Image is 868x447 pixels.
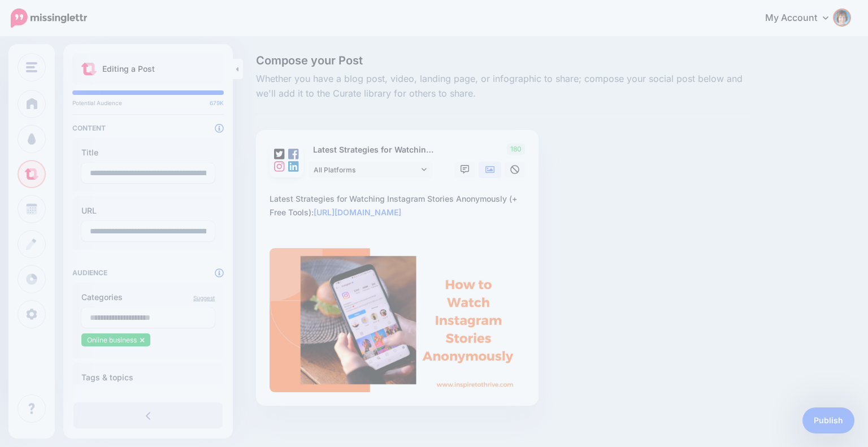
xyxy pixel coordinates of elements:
[26,62,37,72] img: menu.png
[87,336,137,344] span: Online business
[314,164,419,176] span: All Platforms
[81,204,215,218] label: URL
[256,72,749,101] span: Whether you have a blog post, video, landing page, or infographic to share; compose your social p...
[270,192,530,219] div: Latest Strategies for Watching Instagram Stories Anonymously (+ Free Tools):
[81,290,215,304] label: Categories
[81,146,215,159] label: Title
[754,5,851,32] a: My Account
[270,248,525,392] img: 6184b962ac197ba166a9c24c1b05706f.jpg
[102,62,155,76] p: Editing a Post
[11,8,87,28] img: Missinglettr
[193,294,215,301] a: Suggest
[210,99,224,106] span: 679K
[81,63,97,75] img: curate.png
[81,371,215,384] label: Tags & topics
[507,144,525,155] span: 180
[72,268,224,277] h4: Audience
[308,162,432,178] a: All Platforms
[802,407,854,433] a: Publish
[308,144,433,157] p: Latest Strategies for Watching Instagram Stories Anonymously (+ Free Tools)
[72,124,224,132] h4: Content
[256,55,749,66] span: Compose your Post
[72,99,224,106] p: Potential Audience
